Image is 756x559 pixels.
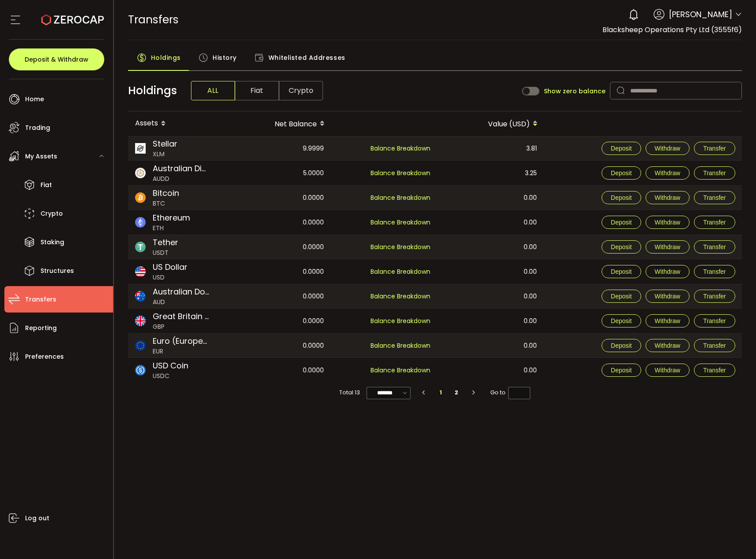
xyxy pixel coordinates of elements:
[40,265,74,277] span: Structures
[703,367,726,374] span: Transfer
[694,142,735,155] button: Transfer
[135,217,146,228] img: eth_portfolio.svg
[602,191,641,204] button: Deposit
[438,136,544,160] div: 3.81
[703,219,726,226] span: Transfer
[602,314,641,327] button: Deposit
[602,240,641,254] button: Deposit
[153,286,210,298] span: Australian Dollar
[655,342,680,349] span: Withdraw
[153,224,190,233] span: ETH
[153,273,187,282] span: USD
[703,342,726,349] span: Transfer
[703,169,726,177] span: Transfer
[646,290,690,303] button: Withdraw
[225,186,331,210] div: 0.0000
[135,242,146,252] img: usdt_portfolio.svg
[703,243,726,250] span: Transfer
[135,340,146,351] img: eur_portfolio.svg
[646,191,690,204] button: Withdraw
[153,347,210,356] span: EUR
[703,268,726,275] span: Transfer
[611,317,631,324] span: Deposit
[655,293,680,300] span: Withdraw
[153,150,177,159] span: XLM
[153,199,179,208] span: BTC
[153,212,190,224] span: Ethereum
[646,265,690,278] button: Withdraw
[438,259,544,284] div: 0.00
[655,317,680,324] span: Withdraw
[646,166,690,180] button: Withdraw
[339,386,360,399] span: Total 13
[135,168,146,178] img: zuPXiwguUFiBOIQyqLOiXsnnNitlx7q4LCwEbLHADjIpTka+Lip0HH8D0VTrd02z+wEAAAAASUVORK5CYII=
[25,293,56,306] span: Transfers
[646,216,690,229] button: Withdraw
[371,217,430,228] span: Balance Breakdown
[611,194,631,201] span: Deposit
[225,235,331,259] div: 0.0000
[611,268,631,275] span: Deposit
[694,191,735,204] button: Transfer
[371,341,430,351] span: Balance Breakdown
[371,267,430,277] span: Balance Breakdown
[268,49,345,66] span: Whitelisted Addresses
[438,116,545,131] div: Value (USD)
[225,161,331,185] div: 5.0000
[611,342,631,349] span: Deposit
[153,335,210,347] span: Euro (European Monetary Unit)
[235,81,279,100] span: Fiat
[25,150,57,163] span: My Assets
[611,293,631,300] span: Deposit
[448,386,464,399] li: 2
[371,242,430,252] span: Balance Breakdown
[25,512,49,525] span: Log out
[646,339,690,352] button: Withdraw
[694,339,735,352] button: Transfer
[655,145,680,152] span: Withdraw
[153,322,210,331] span: GBP
[655,169,680,177] span: Withdraw
[40,207,63,220] span: Crypto
[135,266,146,277] img: usd_portfolio.svg
[153,261,187,273] span: US Dollar
[153,371,188,381] span: USDC
[602,166,641,180] button: Deposit
[669,8,732,20] span: [PERSON_NAME]
[703,145,726,152] span: Transfer
[153,138,177,150] span: Stellar
[703,317,726,324] span: Transfer
[225,284,331,308] div: 0.0000
[602,142,641,155] button: Deposit
[602,25,742,35] span: Blacksheep Operations Pty Ltd (3555f6)
[371,291,430,302] span: Balance Breakdown
[225,309,331,333] div: 0.0000
[602,364,641,377] button: Deposit
[371,316,430,326] span: Balance Breakdown
[191,81,235,100] span: ALL
[602,265,641,278] button: Deposit
[646,142,690,155] button: Withdraw
[9,48,104,70] button: Deposit & Withdraw
[694,166,735,180] button: Transfer
[153,298,210,307] span: AUD
[25,322,57,335] span: Reporting
[694,265,735,278] button: Transfer
[128,12,179,27] span: Transfers
[646,240,690,254] button: Withdraw
[490,386,530,399] span: Go to
[712,517,756,559] iframe: Chat Widget
[655,219,680,226] span: Withdraw
[135,192,146,203] img: btc_portfolio.svg
[544,88,606,94] span: Show zero balance
[694,314,735,327] button: Transfer
[703,194,726,201] span: Transfer
[279,81,323,100] span: Crypto
[438,334,544,357] div: 0.00
[438,210,544,235] div: 0.00
[611,169,631,177] span: Deposit
[655,367,680,374] span: Withdraw
[153,187,179,199] span: Bitcoin
[371,169,430,177] span: Balance Breakdown
[438,309,544,333] div: 0.00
